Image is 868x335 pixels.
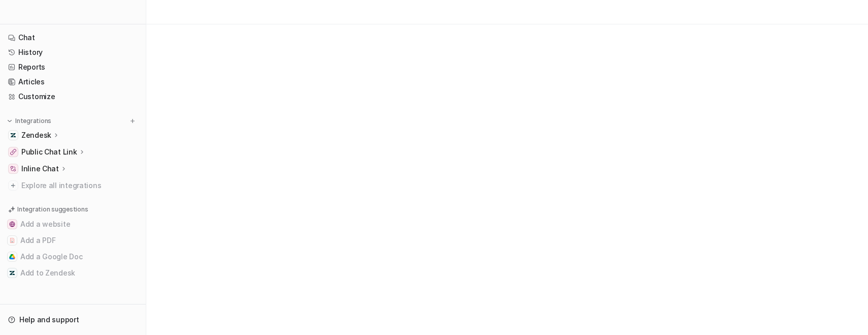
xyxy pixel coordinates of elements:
[9,237,15,243] img: Add a PDF
[4,60,142,74] a: Reports
[4,45,142,59] a: History
[4,232,142,249] button: Add a PDFAdd a PDF
[129,117,136,125] img: menu_add.svg
[10,149,16,155] img: Public Chat Link
[21,164,59,174] p: Inline Chat
[6,117,13,125] img: expand menu
[21,147,77,157] p: Public Chat Link
[9,254,15,260] img: Add a Google Doc
[4,89,142,104] a: Customize
[4,249,142,265] button: Add a Google DocAdd a Google Doc
[4,216,142,232] button: Add a websiteAdd a website
[9,221,15,227] img: Add a website
[17,205,88,214] p: Integration suggestions
[10,132,16,138] img: Zendesk
[9,270,15,276] img: Add to Zendesk
[4,265,142,281] button: Add to ZendeskAdd to Zendesk
[4,31,142,45] a: Chat
[4,116,54,126] button: Integrations
[21,130,51,140] p: Zendesk
[8,180,18,191] img: explore all integrations
[4,313,142,327] a: Help and support
[4,178,142,193] a: Explore all integrations
[21,177,138,194] span: Explore all integrations
[4,75,142,89] a: Articles
[15,117,51,125] p: Integrations
[10,166,16,172] img: Inline Chat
